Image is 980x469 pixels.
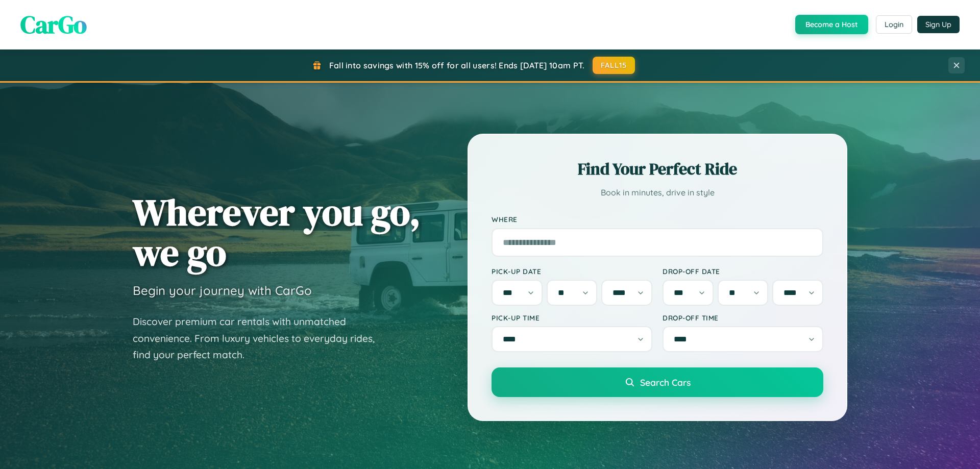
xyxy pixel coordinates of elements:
h1: Wherever you go, we go [133,192,421,273]
h2: Find Your Perfect Ride [492,158,823,180]
label: Drop-off Time [663,313,823,322]
label: Pick-up Date [492,267,652,276]
label: Where [492,215,823,224]
span: Search Cars [640,377,691,388]
h3: Begin your journey with CarGo [133,283,312,298]
p: Book in minutes, drive in style [492,185,823,200]
label: Pick-up Time [492,313,652,322]
button: Become a Host [795,15,868,34]
span: Fall into savings with 15% off for all users! Ends [DATE] 10am PT. [329,60,585,70]
button: Sign Up [917,16,960,33]
button: Login [876,15,912,34]
p: Discover premium car rentals with unmatched convenience. From luxury vehicles to everyday rides, ... [133,313,388,363]
button: Search Cars [492,367,823,397]
span: CarGo [20,8,87,41]
label: Drop-off Date [663,267,823,276]
button: FALL15 [593,57,635,74]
